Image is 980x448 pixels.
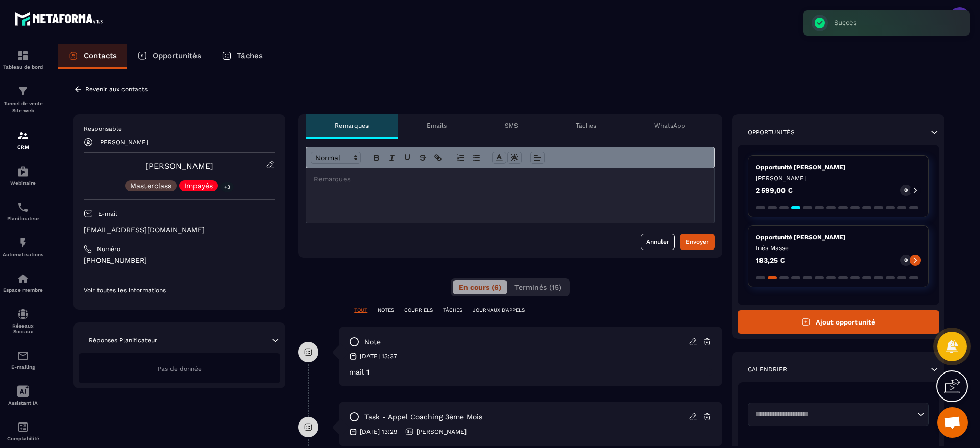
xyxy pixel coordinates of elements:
img: email [17,350,29,362]
button: Annuler [641,234,675,250]
p: Inès Masse [756,244,921,252]
p: Voir toutes les informations [84,286,275,294]
a: emailemailE-mailing [3,342,43,378]
a: formationformationTunnel de vente Site web [3,78,43,122]
button: Ajout opportunité [738,310,939,334]
p: [PERSON_NAME] [756,174,921,182]
p: Impayés [184,182,213,189]
p: NOTES [378,307,394,314]
p: Contacts [84,51,117,60]
a: formationformationCRM [3,122,43,158]
input: Search for option [752,409,915,419]
p: Masterclass [130,182,171,189]
a: Tâches [211,44,273,69]
a: automationsautomationsAutomatisations [3,229,43,265]
a: [PERSON_NAME] [145,161,213,171]
a: formationformationTableau de bord [3,42,43,78]
img: social-network [17,308,29,320]
p: Opportunités [748,128,795,136]
p: Webinaire [3,180,43,186]
p: Espace membre [3,287,43,293]
span: En cours (6) [459,283,501,291]
p: SMS [505,121,518,130]
p: 183,25 € [756,257,785,264]
a: automationsautomationsWebinaire [3,158,43,193]
p: Tableau de bord [3,64,43,70]
a: schedulerschedulerPlanificateur [3,193,43,229]
a: Assistant IA [3,378,43,413]
img: scheduler [17,201,29,213]
p: mail 1 [349,368,712,376]
p: Tâches [237,51,263,60]
div: Envoyer [685,237,709,247]
p: Emails [427,121,447,130]
p: E-mailing [3,364,43,370]
button: Terminés (15) [508,280,568,294]
span: Pas de donnée [158,365,202,372]
p: Comptabilité [3,436,43,441]
p: TOUT [354,307,367,314]
img: logo [14,9,106,28]
p: COURRIELS [404,307,433,314]
p: [PHONE_NUMBER] [84,256,275,265]
p: CRM [3,144,43,150]
p: Tunnel de vente Site web [3,100,43,114]
p: TÂCHES [443,307,462,314]
p: Réseaux Sociaux [3,323,43,334]
p: JOURNAUX D'APPELS [473,307,525,314]
p: Réponses Planificateur [89,336,157,344]
button: Envoyer [680,234,715,250]
img: formation [17,85,29,97]
p: WhatsApp [654,121,685,130]
p: E-mail [98,210,117,218]
a: social-networksocial-networkRéseaux Sociaux [3,301,43,342]
p: Assistant IA [3,400,43,406]
div: Search for option [748,403,929,426]
p: Opportunités [153,51,201,60]
span: Terminés (15) [514,283,561,291]
p: Opportunité [PERSON_NAME] [756,233,921,241]
img: automations [17,165,29,178]
a: Opportunités [127,44,211,69]
p: [PERSON_NAME] [416,428,467,436]
p: [EMAIL_ADDRESS][DOMAIN_NAME] [84,225,275,235]
p: 0 [904,257,908,264]
p: Automatisations [3,252,43,257]
p: [DATE] 13:37 [360,352,397,360]
p: Calendrier [748,365,787,374]
p: Opportunité [PERSON_NAME] [756,163,921,171]
p: Numéro [97,245,120,253]
img: formation [17,130,29,142]
p: 2 599,00 € [756,187,793,194]
p: +3 [220,182,234,192]
p: Revenir aux contacts [85,86,148,93]
p: [DATE] 13:29 [360,428,397,436]
div: Ouvrir le chat [937,407,968,438]
img: formation [17,49,29,62]
img: automations [17,237,29,249]
p: [PERSON_NAME] [98,139,148,146]
p: note [364,337,381,347]
p: Responsable [84,125,275,133]
button: En cours (6) [453,280,507,294]
a: automationsautomationsEspace membre [3,265,43,301]
p: Planificateur [3,216,43,221]
img: automations [17,272,29,285]
p: 0 [904,187,908,194]
a: Contacts [58,44,127,69]
p: Remarques [335,121,369,130]
p: Tâches [576,121,596,130]
p: task - Appel coaching 3ème mois [364,412,482,422]
img: accountant [17,421,29,433]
